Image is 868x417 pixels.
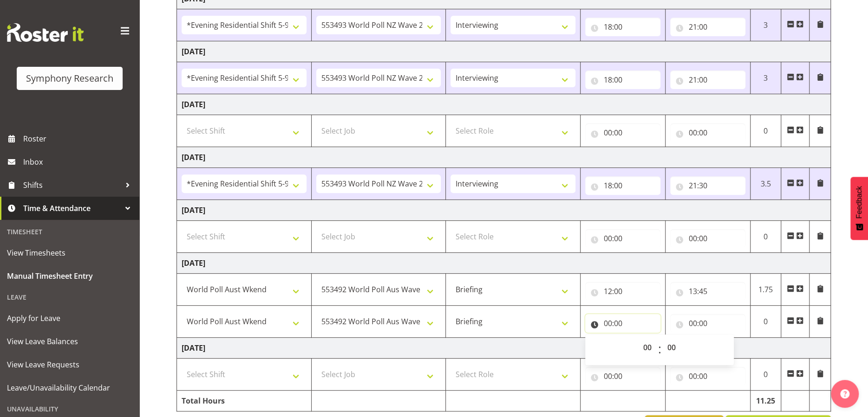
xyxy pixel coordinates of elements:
[23,201,121,215] span: Time & Attendance
[23,178,121,192] span: Shifts
[855,186,863,218] span: Feedback
[850,177,868,240] button: Feedback - Show survey
[670,282,745,301] input: Click to select...
[2,307,137,330] a: Apply for Leave
[670,314,745,333] input: Click to select...
[177,338,831,359] td: [DATE]
[840,389,849,398] img: help-xxl-2.png
[2,288,137,307] div: Leave
[2,264,137,288] a: Manual Timesheet Entry
[670,18,745,36] input: Click to select...
[7,311,132,325] span: Apply for Leave
[670,229,745,248] input: Click to select...
[177,41,831,62] td: [DATE]
[670,71,745,89] input: Click to select...
[750,221,781,253] td: 0
[670,123,745,142] input: Click to select...
[585,229,660,248] input: Click to select...
[7,334,132,348] span: View Leave Balances
[7,246,132,260] span: View Timesheets
[750,115,781,147] td: 0
[2,330,137,353] a: View Leave Balances
[658,338,661,361] span: :
[750,391,781,411] td: 11.25
[7,269,132,283] span: Manual Timesheet Entry
[750,62,781,94] td: 3
[7,23,84,42] img: Rosterit website logo
[585,18,660,36] input: Click to select...
[23,132,135,146] span: Roster
[7,358,132,372] span: View Leave Requests
[177,147,831,168] td: [DATE]
[2,353,137,376] a: View Leave Requests
[2,222,137,241] div: Timesheet
[585,176,660,195] input: Click to select...
[750,168,781,200] td: 3.5
[585,282,660,301] input: Click to select...
[750,306,781,338] td: 0
[585,123,660,142] input: Click to select...
[585,71,660,89] input: Click to select...
[585,314,660,333] input: Click to select...
[670,367,745,385] input: Click to select...
[177,200,831,221] td: [DATE]
[177,94,831,115] td: [DATE]
[2,241,137,264] a: View Timesheets
[750,359,781,391] td: 0
[670,176,745,195] input: Click to select...
[7,381,132,395] span: Leave/Unavailability Calendar
[177,391,312,411] td: Total Hours
[26,71,113,85] div: Symphony Research
[177,253,831,274] td: [DATE]
[2,376,137,399] a: Leave/Unavailability Calendar
[23,155,135,169] span: Inbox
[750,274,781,306] td: 1.75
[585,367,660,385] input: Click to select...
[750,9,781,41] td: 3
